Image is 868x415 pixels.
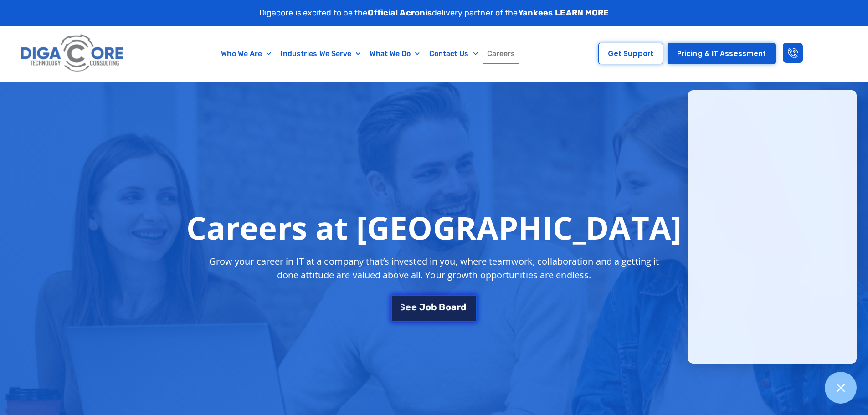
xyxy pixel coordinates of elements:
[406,302,411,312] span: e
[555,8,609,18] a: LEARN MORE
[171,43,566,64] nav: Menu
[688,90,857,364] iframe: Chatgenie Messenger
[677,50,766,57] span: Pricing & IT Assessment
[461,302,467,312] span: d
[446,302,451,312] span: o
[608,50,653,57] span: Get Support
[399,302,405,312] span: S
[518,8,553,18] strong: Yankees
[259,7,609,19] p: Digacore is excited to be the delivery partner of the .
[431,302,437,312] span: b
[276,43,365,64] a: Industries We Serve
[483,43,520,64] a: Careers
[457,302,461,312] span: r
[668,43,776,64] a: Pricing & IT Assessment
[186,209,682,246] h1: Careers at [GEOGRAPHIC_DATA]
[419,302,425,312] span: J
[201,255,668,282] p: Grow your career in IT at a company that’s invested in you, where teamwork, collaboration and a g...
[426,302,431,312] span: o
[451,302,457,312] span: a
[368,8,432,18] strong: Official Acronis
[411,302,417,312] span: e
[439,302,445,312] span: B
[391,295,477,322] a: See Job Board
[216,43,276,64] a: Who We Are
[18,31,127,77] img: Digacore logo 1
[365,43,424,64] a: What We Do
[598,43,663,64] a: Get Support
[425,43,483,64] a: Contact Us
